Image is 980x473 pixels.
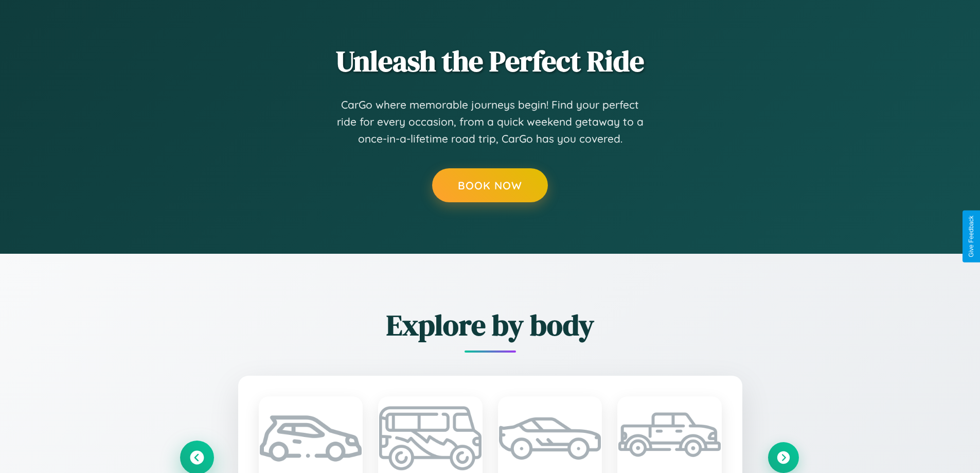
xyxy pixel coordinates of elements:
p: CarGo where memorable journeys begin! Find your perfect ride for every occasion, from a quick wee... [336,96,645,148]
h2: Unleash the Perfect Ride [182,41,799,81]
div: Give Feedback [968,216,975,257]
h2: Explore by body [182,305,799,345]
button: Book Now [432,168,548,202]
